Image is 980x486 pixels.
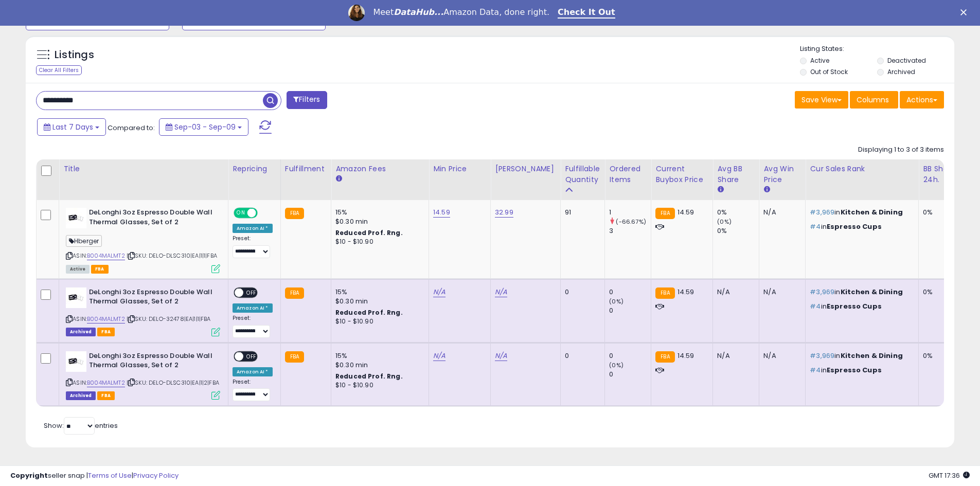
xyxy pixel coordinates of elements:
small: FBA [655,287,674,299]
div: ASIN: [66,208,220,272]
small: (0%) [717,218,732,226]
span: Espresso Cups [827,222,882,231]
span: FBA [97,328,115,336]
div: [PERSON_NAME] [495,164,556,174]
div: Min Price [433,164,486,174]
span: 2025-09-17 17:36 GMT [929,471,970,480]
span: FBA [97,391,115,400]
div: Fulfillment [285,164,327,174]
b: Reduced Prof. Rng. [335,308,403,317]
div: Amazon AI * [233,224,273,233]
span: #3,969 [810,287,834,297]
span: | SKU: DELO-DLSC310|EA|1|2|FBA [127,379,219,387]
div: Repricing [233,164,276,174]
small: Avg BB Share. [717,185,723,194]
button: Actions [900,91,944,109]
div: ASIN: [66,351,220,399]
span: OFF [243,288,260,297]
img: 31XYTVV-M9L._SL40_.jpg [66,208,86,228]
span: Espresso Cups [827,301,882,311]
b: DeLonghi 3oz Espresso Double Wall Thermal Glasses, Set of 2 [89,351,214,373]
div: N/A [717,351,751,361]
div: Preset: [233,379,273,402]
span: Kitchen & Dining [841,207,903,217]
div: 15% [335,287,421,297]
span: 14.59 [678,351,694,361]
div: $10 - $10.90 [335,317,421,326]
p: in [810,208,911,217]
div: Amazon AI * [233,303,273,313]
div: BB Share 24h. [923,164,960,185]
label: Deactivated [887,56,926,65]
img: 31XYTVV-M9L._SL40_.jpg [66,351,86,372]
label: Out of Stock [810,67,848,76]
div: 15% [335,351,421,361]
span: ON [235,209,247,218]
p: in [810,351,911,361]
strong: Copyright [10,471,48,480]
span: Columns [857,95,889,105]
div: 0% [923,208,957,217]
span: 14.59 [678,207,694,217]
small: (0%) [609,361,623,369]
span: FBA [91,265,109,274]
div: ASIN: [66,287,220,335]
b: Reduced Prof. Rng. [335,372,403,381]
a: N/A [495,351,507,361]
span: Hberger [66,235,102,247]
small: Avg Win Price. [763,185,770,194]
div: 91 [565,208,597,217]
a: B004MALMT2 [87,315,125,323]
button: Last 7 Days [37,118,106,136]
a: N/A [495,287,507,297]
div: Preset: [233,315,273,338]
div: 3 [609,226,651,236]
b: Reduced Prof. Rng. [335,228,403,237]
a: Check It Out [558,7,615,19]
button: Sep-03 - Sep-09 [159,118,248,136]
small: FBA [285,287,304,299]
div: $10 - $10.90 [335,238,421,246]
p: in [810,302,911,311]
span: 14.59 [678,287,694,297]
b: DeLonghi 3oz Espresso Double Wall Thermal Glasses, Set of 2 [89,287,214,309]
p: in [810,222,911,231]
div: N/A [763,208,797,217]
span: OFF [243,352,260,361]
div: N/A [763,351,797,361]
label: Active [810,56,829,65]
small: (-66.67%) [616,218,646,226]
div: 0% [717,226,759,236]
div: N/A [763,287,797,297]
span: Kitchen & Dining [841,351,903,361]
span: #4 [810,365,821,375]
a: Terms of Use [88,471,132,480]
span: Listings that have been deleted from Seller Central [66,328,96,336]
div: 0 [609,351,651,361]
div: Cur Sales Rank [810,164,914,174]
div: $0.30 min [335,297,421,306]
span: Compared to: [108,123,155,133]
i: DataHub... [394,7,443,17]
div: Meet Amazon Data, done right. [373,7,549,17]
span: #3,969 [810,351,834,361]
div: 0% [717,208,759,217]
a: B004MALMT2 [87,251,125,260]
b: DeLonghi 3oz Espresso Double Wall Thermal Glasses, Set of 2 [89,208,214,229]
div: $0.30 min [335,217,421,226]
p: in [810,287,911,297]
a: 32.99 [495,207,513,218]
div: 0 [609,306,651,315]
div: 0 [565,287,597,297]
div: $10 - $10.90 [335,381,421,390]
span: Show: entries [44,421,118,430]
div: 1 [609,208,651,217]
div: Avg Win Price [763,164,801,185]
div: Amazon AI * [233,367,273,376]
button: Columns [850,91,898,109]
span: #4 [810,222,821,231]
div: $0.30 min [335,361,421,370]
small: FBA [285,351,304,363]
div: Clear All Filters [36,65,82,75]
div: seller snap | | [10,471,179,481]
